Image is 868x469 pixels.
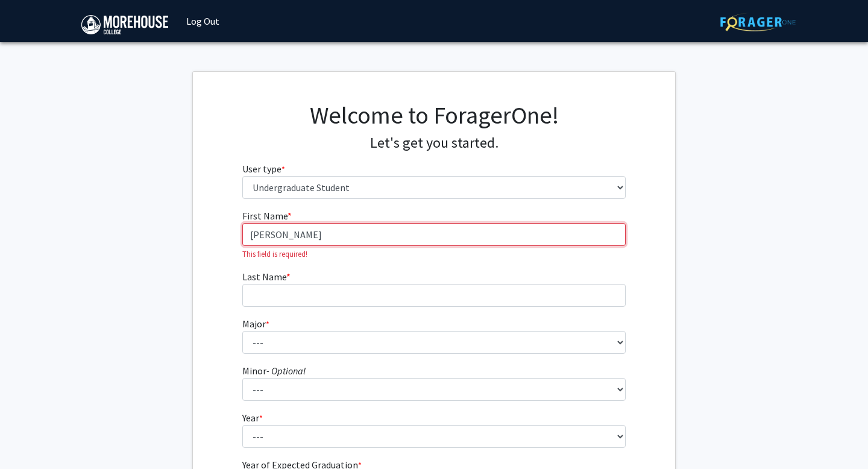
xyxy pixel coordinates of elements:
[720,13,796,31] img: ForagerOne Logo
[242,134,626,152] h4: Let's get you started.
[242,210,288,222] span: First Name
[242,248,626,260] p: This field is required!
[81,15,168,34] img: Morehouse College Logo
[242,411,263,425] label: Year
[242,101,626,130] h1: Welcome to ForagerOne!
[242,364,306,378] label: Minor
[266,365,306,377] i: - Optional
[242,162,285,176] label: User type
[9,415,51,460] iframe: Chat
[242,271,286,283] span: Last Name
[242,316,269,331] label: Major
